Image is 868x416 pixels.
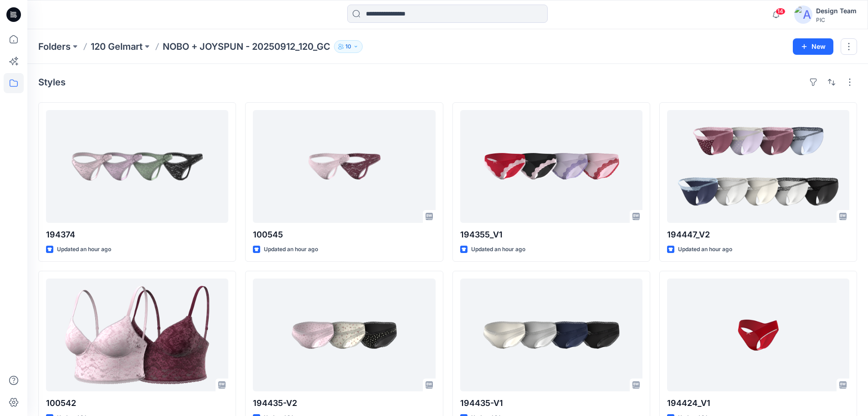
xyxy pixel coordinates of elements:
[163,40,330,53] p: NOBO + JOYSPUN - 20250912_120_GC
[38,77,66,88] h4: Styles
[460,279,642,391] a: 194435-V1
[345,42,351,52] p: 10
[667,228,849,241] p: 194447_V2
[46,228,228,241] p: 194374
[253,397,435,410] p: 194435-V2
[91,40,143,53] a: 120 Gelmart
[253,110,435,223] a: 100545
[253,228,435,241] p: 100545
[46,279,228,391] a: 100542
[816,5,857,16] div: Design Team
[253,279,435,391] a: 194435-V2
[678,245,732,254] p: Updated an hour ago
[460,397,642,410] p: 194435-V1
[793,38,833,55] button: New
[460,228,642,241] p: 194355_V1
[46,110,228,223] a: 194374
[667,279,849,391] a: 194424_V1
[667,110,849,223] a: 194447_V2
[46,397,228,410] p: 100542
[57,245,111,254] p: Updated an hour ago
[776,8,786,15] span: 14
[667,397,849,410] p: 194424_V1
[460,110,642,223] a: 194355_V1
[471,245,525,254] p: Updated an hour ago
[334,40,363,53] button: 10
[38,40,71,53] a: Folders
[816,16,857,23] div: PIC
[794,5,812,24] img: avatar
[264,245,318,254] p: Updated an hour ago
